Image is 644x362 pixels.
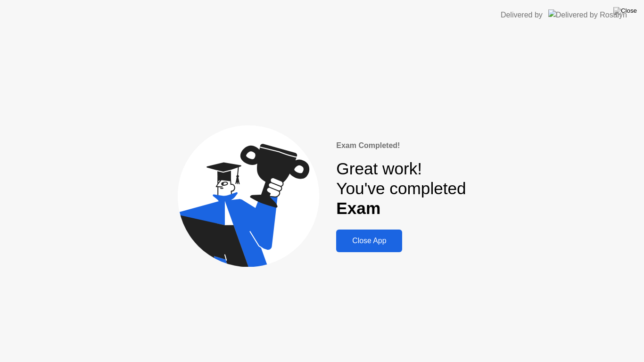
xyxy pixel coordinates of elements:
div: Exam Completed! [336,140,466,151]
button: Close App [336,230,402,252]
b: Exam [336,199,380,217]
div: Close App [339,237,399,245]
img: Delivered by Rosalyn [548,9,627,20]
img: Close [613,7,637,15]
div: Great work! You've completed [336,159,466,219]
div: Delivered by [501,9,543,21]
